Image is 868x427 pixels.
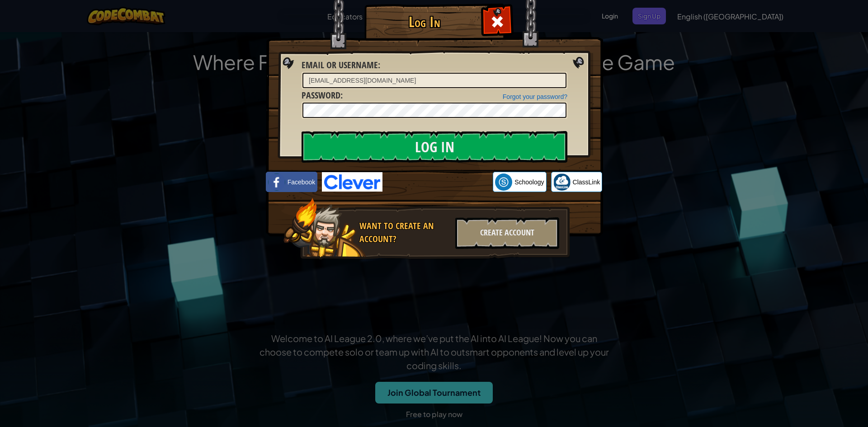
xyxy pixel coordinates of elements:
[268,174,285,191] img: facebook_small.png
[382,172,493,192] iframe: Sign in with Google Button
[573,178,600,187] span: ClassLink
[302,59,378,71] span: Email or Username
[322,172,382,192] img: clever-logo-blue.png
[514,178,544,187] span: Schoology
[503,93,567,100] a: Forgot your password?
[367,14,482,30] h1: Log In
[302,131,567,163] input: Log In
[553,174,571,191] img: classlink-logo-small.png
[302,89,340,101] span: Password
[302,59,380,72] label: :
[302,89,343,102] label: :
[288,178,315,187] span: Facebook
[495,174,512,191] img: schoology.png
[359,220,450,245] div: Want to create an account?
[455,217,559,249] div: Create Account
